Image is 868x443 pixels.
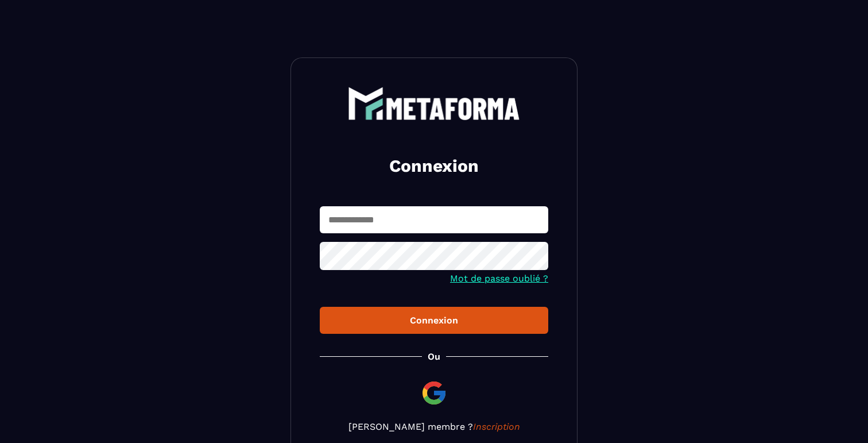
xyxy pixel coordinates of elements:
[473,421,520,432] a: Inscription
[320,87,548,120] a: logo
[348,87,520,120] img: logo
[334,155,534,178] h2: Connexion
[420,379,448,407] img: google
[329,315,539,326] div: Connexion
[320,421,548,432] p: [PERSON_NAME] membre ?
[450,273,548,284] a: Mot de passe oublié ?
[428,351,440,362] p: Ou
[320,307,548,334] button: Connexion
